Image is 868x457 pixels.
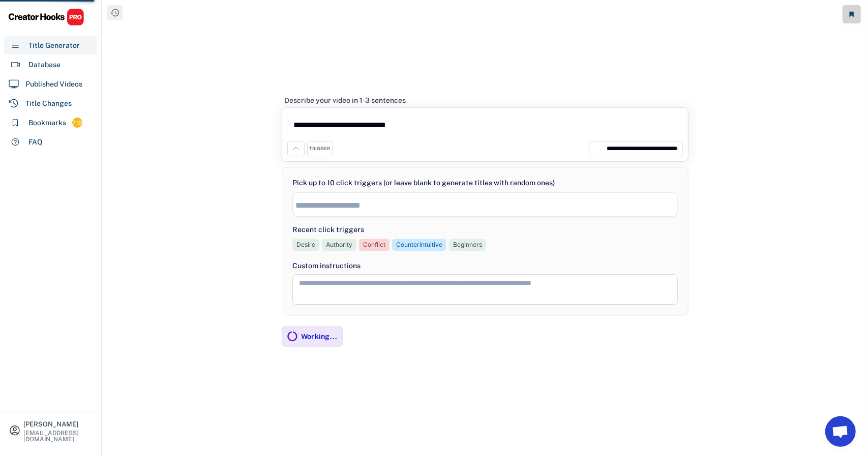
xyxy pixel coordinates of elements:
[301,332,338,341] div: Working...
[23,430,93,442] div: [EMAIL_ADDRESS][DOMAIN_NAME]
[72,119,82,127] div: 719
[825,416,856,447] a: Open chat
[396,241,442,249] div: Counterintuitive
[25,79,82,90] div: Published Videos
[28,60,61,70] div: Database
[28,137,43,148] div: FAQ
[592,144,601,153] img: unnamed.jpg
[292,224,364,235] div: Recent click triggers
[28,118,66,128] div: Bookmarks
[8,8,84,26] img: CHPRO%20Logo.svg
[310,146,331,152] div: TRIGGER
[296,241,315,249] div: Desire
[292,261,678,271] div: Custom instructions
[453,241,482,249] div: Beginners
[292,178,555,188] div: Pick up to 10 click triggers (or leave blank to generate titles with random ones)
[326,241,352,249] div: Authority
[363,241,385,249] div: Conflict
[28,40,80,51] div: Title Generator
[284,96,406,105] div: Describe your video in 1-3 sentences
[23,421,93,427] div: [PERSON_NAME]
[25,98,72,109] div: Title Changes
